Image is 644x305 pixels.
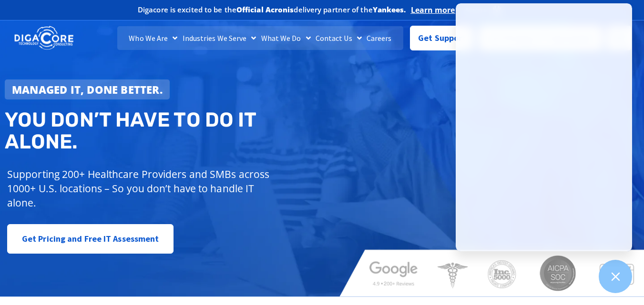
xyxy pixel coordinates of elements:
[236,5,294,14] b: Official Acronis
[456,3,632,251] iframe: Chatgenie Messenger
[411,5,455,15] a: Learn more
[180,26,259,50] a: Industries We Serve
[117,26,403,50] nav: Menu
[7,167,271,210] p: Supporting 200+ Healthcare Providers and SMBs across 1000+ U.S. locations – So you don’t have to ...
[22,229,159,248] span: Get Pricing and Free IT Assessment
[7,224,174,254] a: Get Pricing and Free IT Assessment
[410,26,473,50] a: Get Support
[364,26,394,50] a: Careers
[5,109,329,153] h2: You don’t have to do IT alone.
[14,25,73,51] img: DigaCore Technology Consulting
[138,6,406,13] h2: Digacore is excited to be the delivery partner of the
[5,79,170,99] a: Managed IT, done better.
[12,82,163,97] strong: Managed IT, done better.
[373,5,406,14] b: Yankees.
[126,26,180,50] a: Who We Are
[259,26,313,50] a: What We Do
[313,26,364,50] a: Contact Us
[418,29,466,48] span: Get Support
